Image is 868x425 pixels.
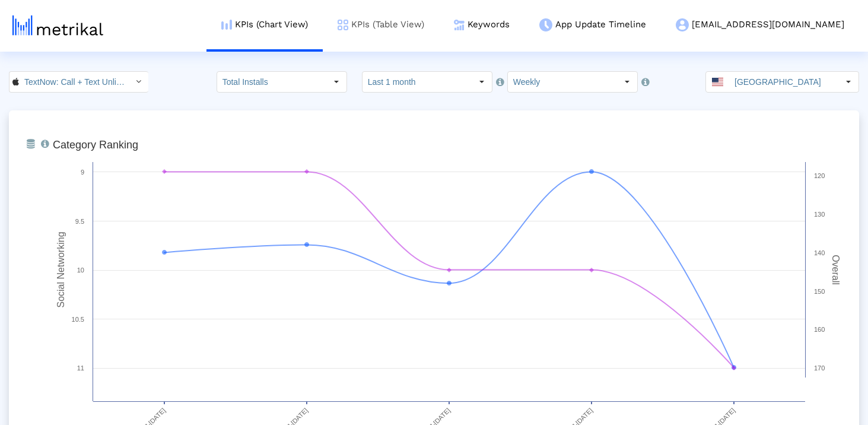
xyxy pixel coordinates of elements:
[56,231,66,307] tspan: Social Networking
[472,72,492,92] div: Select
[128,72,148,92] div: Select
[814,211,825,218] text: 130
[72,316,84,323] text: 10.5
[814,249,825,256] text: 140
[75,218,84,225] text: 9.5
[454,20,465,30] img: keywords.png
[831,255,841,285] tspan: Overall
[12,15,103,36] img: metrical-logo-light.png
[221,20,232,30] img: kpi-chart-menu-icon.png
[77,364,84,372] text: 11
[338,20,348,30] img: kpi-table-menu-icon.png
[539,18,552,31] img: app-update-menu-icon.png
[81,169,84,176] text: 9
[617,72,637,92] div: Select
[814,172,825,179] text: 120
[53,139,138,151] tspan: Category Ranking
[814,288,825,295] text: 150
[814,326,825,333] text: 160
[814,364,825,372] text: 170
[676,18,689,31] img: my-account-menu-icon.png
[326,72,346,92] div: Select
[77,267,84,274] text: 10
[838,72,859,92] div: Select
